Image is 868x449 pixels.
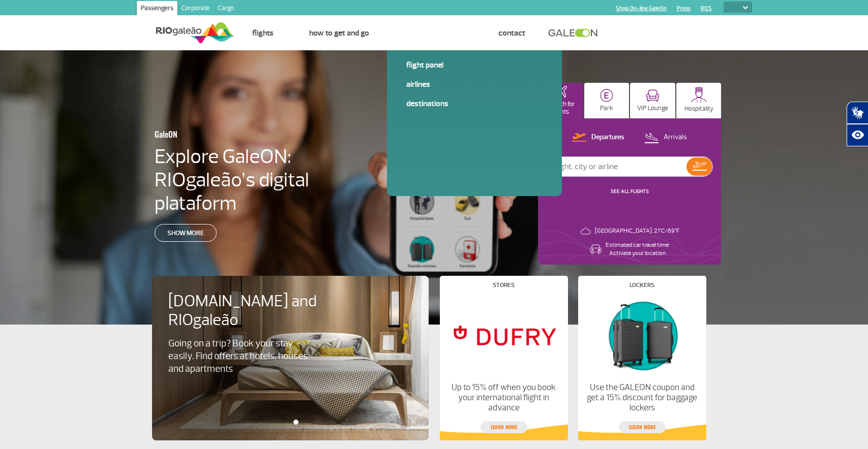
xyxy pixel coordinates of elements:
h4: [DOMAIN_NAME] and RIOgaleão [168,292,330,330]
a: Explore RIOgaleão [405,28,463,38]
p: Departures [591,133,624,142]
button: Abrir tradutor de língua de sinais. [847,102,868,124]
a: Learn more [481,421,527,433]
a: Corporate [177,1,214,17]
p: Park [600,105,613,112]
a: Learn more [619,421,666,433]
h4: Lockers [630,282,654,288]
button: Park [584,83,630,118]
input: Flight, city or airline [547,157,686,176]
img: Lockers [586,296,697,374]
a: RQS [701,5,712,12]
p: VIP Lounge [637,105,668,112]
p: Going on a trip? Book your stay easily. Find offers at hotels, houses and apartments [168,337,313,375]
img: vipRoom.svg [646,89,660,102]
p: Use the GALEON coupon and get a 15% discount for baggage lockers [586,382,697,413]
p: [GEOGRAPHIC_DATA]: 21°C/69°F [595,227,679,235]
a: Flights [252,28,274,38]
p: Arrivals [664,133,687,142]
a: Shop On-line GaleOn [616,5,667,12]
img: hospitality.svg [691,87,707,103]
img: carParkingHome.svg [600,89,613,102]
h3: GaleON [155,123,324,145]
div: Plugin de acessibilidade da Hand Talk. [847,102,868,146]
a: Passengers [137,1,177,17]
button: VIP Lounge [630,83,675,118]
p: Up to 15% off when you book your international flight in advance [448,382,559,413]
a: Airlines [406,79,543,90]
a: Show more [155,224,217,242]
a: [DOMAIN_NAME] and RIOgaleãoGoing on a trip? Book your stay easily. Find offers at hotels, houses ... [168,292,412,375]
a: Cargo [214,1,238,17]
button: Arrivals [641,131,690,144]
button: Abrir recursos assistivos. [847,124,868,146]
button: Hospitality [676,83,722,118]
a: Press [677,5,691,12]
a: Contact [498,28,525,38]
h4: Explore GaleON: RIOgaleão’s digital plataform [155,145,374,215]
a: Destinations [406,98,543,109]
button: Departures [569,131,627,144]
a: How to get and go [309,28,369,38]
a: Flight panel [406,59,543,71]
p: Estimated car travel time: Activate your location [606,241,670,258]
h4: Stores [493,282,515,288]
p: Hospitality [684,105,713,113]
img: Stores [448,296,559,374]
a: SEE ALL FLIGHTS [611,188,649,195]
button: SEE ALL FLIGHTS [608,187,652,196]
